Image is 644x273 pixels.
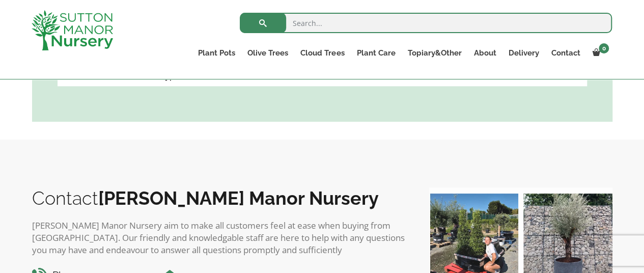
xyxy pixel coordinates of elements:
a: Plant Care [350,46,401,60]
img: logo [32,10,113,50]
h2: Contact [32,187,409,209]
a: Topiary&Other [401,46,467,60]
b: [PERSON_NAME] Manor Nursery [98,187,379,209]
p: [PERSON_NAME] Manor Nursery aim to make all customers feel at ease when buying from [GEOGRAPHIC_D... [32,220,409,256]
span: 0 [599,43,609,53]
input: Search... [240,13,612,33]
a: Cloud Trees [294,46,350,60]
a: Plant Pots [192,46,241,60]
a: About [467,46,502,60]
a: 0 [586,46,612,60]
a: Olive Trees [241,46,294,60]
a: Delivery [502,46,545,60]
a: Contact [545,46,586,60]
